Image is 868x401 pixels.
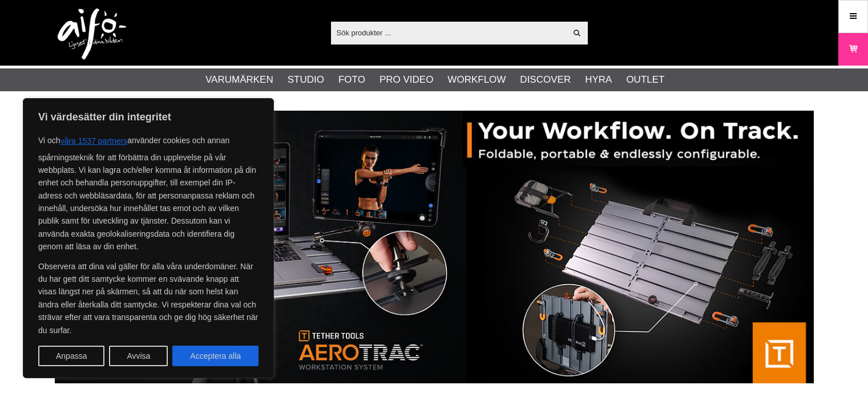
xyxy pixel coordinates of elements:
[38,131,259,253] p: Vi och använder cookies och annan spårningsteknik för att förbättra din upplevelse på vår webbpla...
[380,72,433,87] a: Pro Video
[109,346,168,366] button: Avvisa
[585,72,612,87] a: Hyra
[288,72,324,87] a: Studio
[38,260,259,337] p: Observera att dina val gäller för alla våra underdomäner. När du har gett ditt samtycke kommer en...
[520,72,571,87] a: Discover
[447,72,506,87] a: Workflow
[55,111,814,383] img: Annons:007 banner-header-aerotrac-1390x500.jpg
[38,346,104,366] button: Anpassa
[205,72,273,87] a: Varumärken
[172,346,259,366] button: Acceptera alla
[338,72,365,87] a: Foto
[626,72,664,87] a: Outlet
[23,98,274,378] div: Vi värdesätter din integritet
[58,9,126,60] img: logo.png
[38,110,259,124] p: Vi värdesätter din integritet
[60,131,128,151] button: våra 1537 partners
[331,24,567,41] input: Sök produkter ...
